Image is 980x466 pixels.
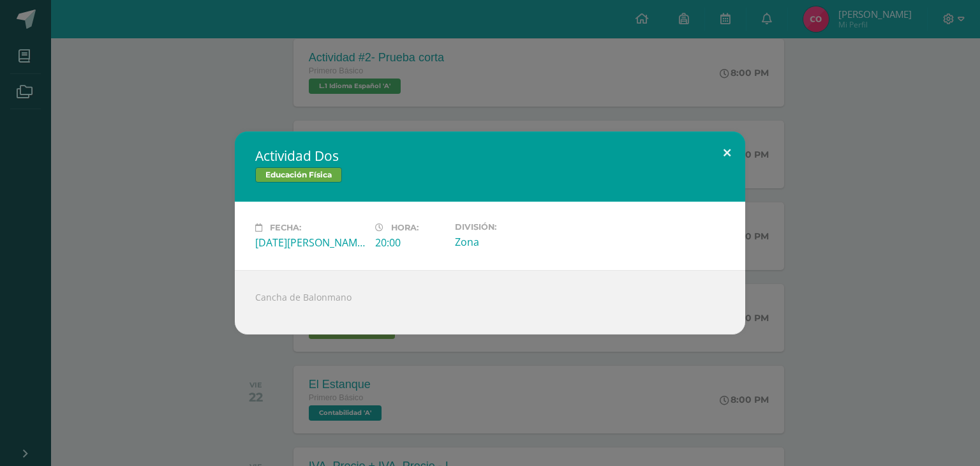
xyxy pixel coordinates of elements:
div: Zona [455,235,565,249]
label: División: [455,222,565,232]
h2: Actividad Dos [255,147,725,165]
span: Educación Física [255,167,342,183]
div: Cancha de Balonmano [235,270,745,334]
button: Close (Esc) [709,132,745,175]
span: Hora: [391,223,419,232]
span: Fecha: [270,223,301,232]
div: [DATE][PERSON_NAME] [255,236,365,250]
div: 20:00 [375,236,445,250]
